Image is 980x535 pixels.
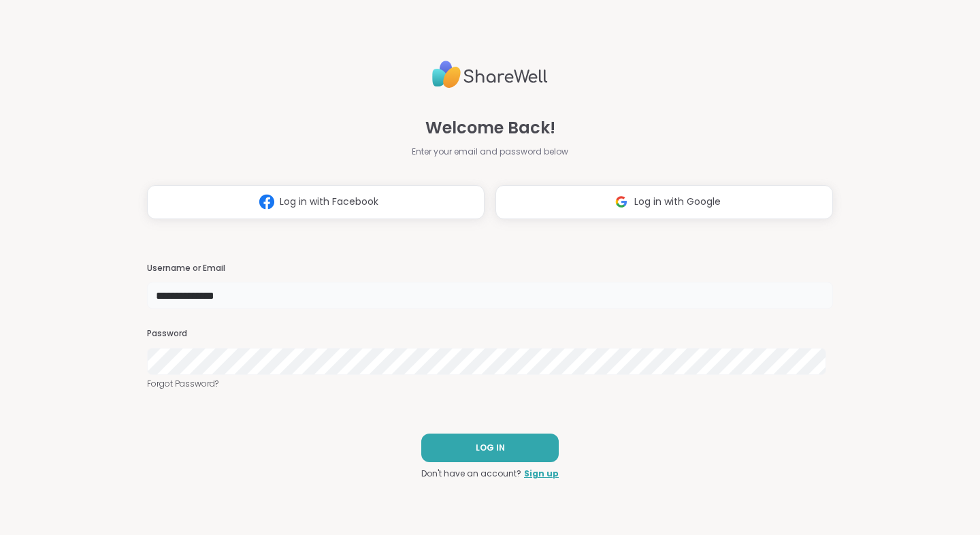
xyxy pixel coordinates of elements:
[495,185,833,219] button: Log in with Google
[147,185,485,219] button: Log in with Facebook
[421,434,559,462] button: LOG IN
[254,189,280,214] img: ShareWell Logomark
[425,116,555,140] span: Welcome Back!
[634,195,721,209] span: Log in with Google
[147,263,833,274] h3: Username or Email
[524,468,559,480] a: Sign up
[147,378,833,390] a: Forgot Password?
[147,328,833,340] h3: Password
[608,189,634,214] img: ShareWell Logomark
[412,146,568,158] span: Enter your email and password below
[421,468,521,480] span: Don't have an account?
[476,442,505,454] span: LOG IN
[432,55,548,94] img: ShareWell Logo
[280,195,378,209] span: Log in with Facebook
